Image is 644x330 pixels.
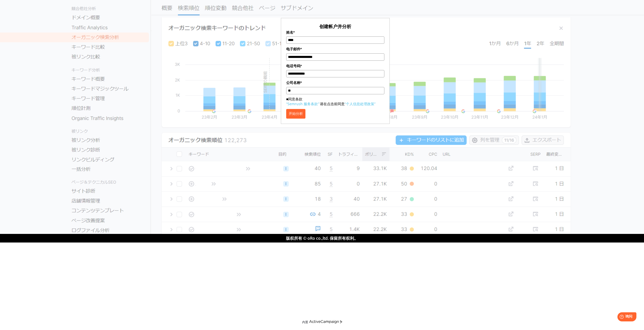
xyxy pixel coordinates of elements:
[286,64,302,68] font: 电话号码*
[286,109,305,119] button: 开始分析
[345,101,376,106] a: “个人信息处理政策”
[286,101,319,106] a: “Semrush 服务条款”
[320,101,345,106] font: 请在点击前同意
[599,310,638,324] iframe: 帮助小部件启动器
[319,23,351,29] font: 创建帐户并分析
[286,235,358,241] font: 版权所有 © oRo co.,ltd. 保留所有权利。
[302,320,308,324] font: 内置
[289,112,303,116] font: 开始分析
[286,81,302,85] font: 公司名称*
[286,47,302,51] font: 电子邮件*
[286,97,302,101] font: ■同意条款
